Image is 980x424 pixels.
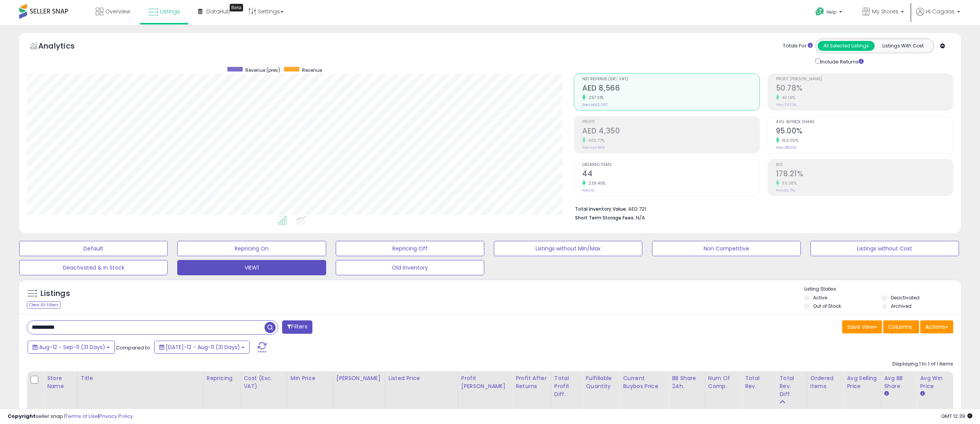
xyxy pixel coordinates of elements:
[941,413,972,420] span: 2025-09-13 12:39 GMT
[494,241,642,256] button: Listings without Min/Max
[884,390,889,397] small: Avg BB Share.
[892,361,953,368] div: Displaying 1 to 1 of 1 items
[177,241,326,256] button: Repricing On
[582,188,594,193] small: Prev: 13
[177,260,326,275] button: VIEW1
[804,286,961,293] p: Listing States:
[47,374,74,390] div: Store Name
[779,95,795,101] small: 40.16%
[652,241,800,256] button: Non Competitive
[776,188,795,193] small: Prev: 84.71%
[779,374,804,398] div: Total Rev. Diff.
[874,41,931,51] button: Listings With Cost
[19,260,168,275] button: Deactivated & In Stock
[586,180,606,186] small: 238.46%
[810,57,873,66] div: Include Returns
[65,413,98,420] a: Terms of Use
[776,145,796,150] small: Prev: 38.00%
[302,67,322,73] span: Revenue
[884,374,914,390] div: Avg BB Share
[245,67,280,73] span: Revenue (prev)
[809,1,850,25] a: Help
[282,320,312,334] button: Filters
[776,77,953,81] span: Profit [PERSON_NAME]
[154,341,250,354] button: [DATE]-12 - Aug-11 (31 Days)
[244,374,284,390] div: Cost (Exc. VAT)
[230,4,243,11] div: Tooltip anchor
[745,374,773,390] div: Total Rev.
[336,241,484,256] button: Repricing Off
[336,374,382,382] div: [PERSON_NAME]
[582,169,759,180] h2: 44
[776,84,953,94] h2: 50.78%
[623,374,665,390] div: Current Buybox Price
[891,294,920,301] label: Deactivated
[818,41,875,51] button: All Selected Listings
[813,294,827,301] label: Active
[575,206,627,212] b: Total Inventory Value:
[926,8,955,15] span: Hi Cagdas
[708,374,738,390] div: Num of Comp.
[779,138,799,143] small: 150.00%
[842,320,882,333] button: Save View
[586,374,616,390] div: Fulfillable Quantity
[636,214,645,221] span: N/A
[776,127,953,137] h2: 95.00%
[105,8,130,15] span: Overview
[160,8,180,15] span: Listings
[847,374,877,390] div: Avg Selling Price
[776,169,953,180] h2: 178.21%
[582,77,759,81] span: Net Revenue (Exc. VAT)
[888,323,912,331] span: Columns
[916,8,960,25] a: Hi Cagdas
[19,241,168,256] button: Default
[554,374,580,398] div: Total Profit Diff.
[582,102,608,107] small: Prev: AED 2,397
[586,95,604,101] small: 257.31%
[516,374,548,390] div: Profit After Returns
[920,390,924,397] small: Avg Win Price.
[291,374,330,382] div: Min Price
[920,320,953,333] button: Actions
[779,180,797,186] small: 110.38%
[826,9,837,15] span: Help
[815,7,825,16] i: Get Help
[920,374,950,390] div: Avg Win Price
[27,301,61,309] div: Clear All Filters
[810,241,959,256] button: Listings without Cost
[575,204,947,213] li: AED 721
[336,260,484,275] button: Old Inventory
[582,127,759,137] h2: AED 4,350
[776,120,953,124] span: Avg. Buybox Share
[39,343,105,351] span: Aug-12 - Sep-11 (31 Days)
[810,374,841,390] div: Ordered Items
[8,413,133,420] div: seller snap | |
[41,288,70,299] h5: Listings
[883,320,919,333] button: Columns
[672,374,701,390] div: BB Share 24h.
[582,84,759,94] h2: AED 8,566
[207,374,237,382] div: Repricing
[813,303,841,309] label: Out of Stock
[38,41,90,53] h5: Analytics
[99,413,133,420] a: Privacy Policy
[166,343,240,351] span: [DATE]-12 - Aug-11 (31 Days)
[783,42,813,50] div: Totals For
[586,138,605,143] small: 400.77%
[582,145,605,150] small: Prev: AED 869
[461,374,509,390] div: Profit [PERSON_NAME]
[116,344,151,351] span: Compared to:
[872,8,898,15] span: My Stores
[8,413,36,420] strong: Copyright
[575,214,635,221] b: Short Term Storage Fees:
[582,120,759,124] span: Profit
[81,374,200,382] div: Title
[891,303,911,309] label: Archived
[776,102,796,107] small: Prev: 36.23%
[28,341,115,354] button: Aug-12 - Sep-11 (31 Days)
[776,163,953,167] span: ROI
[206,8,230,15] span: DataHub
[582,163,759,167] span: Ordered Items
[389,374,455,382] div: Listed Price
